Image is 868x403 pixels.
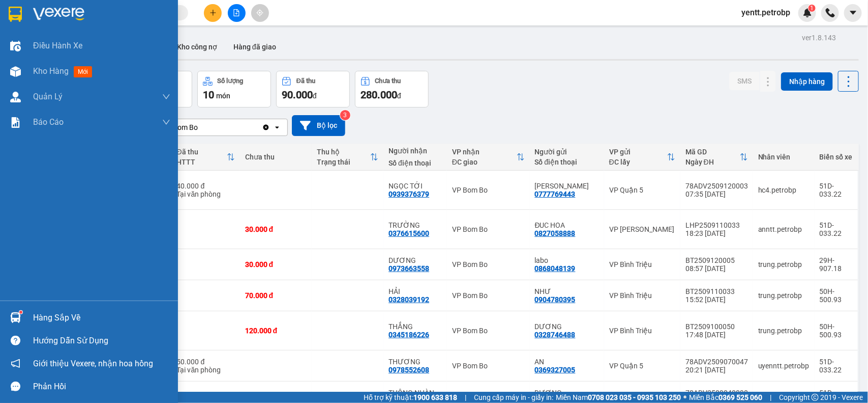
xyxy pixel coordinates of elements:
[218,77,244,85] div: Số lượng
[770,392,771,403] span: |
[11,336,20,345] span: question-circle
[685,264,748,273] div: 08:57 [DATE]
[452,327,525,335] div: VP Bom Bo
[685,158,740,166] div: Ngày ĐH
[162,118,170,126] span: down
[685,389,748,397] div: 78ADV2509040090
[452,186,525,194] div: VP Bom Bo
[388,295,429,304] div: 0328039192
[397,92,401,100] span: đ
[802,32,836,43] div: ver 1.8.143
[535,331,576,339] div: 0328746488
[388,358,442,366] div: THƯƠNG
[9,9,72,33] div: VP Bom Bo
[209,9,217,16] span: plus
[452,291,525,300] div: VP Bom Bo
[245,225,307,233] div: 30.000 đ
[74,66,92,77] span: mới
[535,148,599,156] div: Người gửi
[388,190,429,198] div: 0939376379
[177,358,235,366] div: 50.000 đ
[10,66,21,77] img: warehouse-icon
[276,71,350,108] button: Đã thu90.000đ
[535,190,576,198] div: 0777769443
[388,229,429,237] div: 0376615600
[9,33,72,45] div: LAI
[609,148,667,156] div: VP gửi
[474,392,553,403] span: Cung cấp máy in - giấy in:
[197,71,271,108] button: Số lượng10món
[216,92,230,100] span: món
[758,327,810,335] div: trung.petrobp
[609,260,675,268] div: VP Bình Triệu
[228,4,246,22] button: file-add
[199,122,200,132] input: Selected VP Bom Bo.
[33,39,82,52] span: Điều hành xe
[758,291,810,300] div: trung.petrobp
[388,182,442,190] div: NGỌC TỚI
[803,8,812,17] img: icon-new-feature
[273,123,281,131] svg: open
[535,358,599,366] div: AN
[781,72,833,91] button: Nhập hàng
[609,158,667,166] div: ĐC lấy
[535,182,599,190] div: QUỲNH NHƯ
[388,264,429,273] div: 0973663558
[812,394,819,401] span: copyright
[452,362,525,370] div: VP Bom Bo
[8,66,74,78] div: 50.000
[256,9,263,16] span: aim
[292,115,345,136] button: Bộ lọc
[33,66,69,76] span: Kho hàng
[609,225,675,233] div: VP [PERSON_NAME]
[388,287,442,295] div: HẢI
[317,148,370,156] div: Thu hộ
[388,389,442,397] div: THÔNG NHÀN
[162,122,198,132] div: VP Bom Bo
[312,144,383,171] th: Toggle SortBy
[9,10,24,20] span: Gửi:
[452,260,525,268] div: VP Bom Bo
[388,323,442,331] div: THẮNG
[758,260,810,268] div: trung.petrobp
[604,144,680,171] th: Toggle SortBy
[820,358,853,374] div: 51D-033.22
[758,362,810,370] div: uyenntt.petrobp
[79,9,148,33] div: VP Đồng Xoài
[33,379,170,394] div: Phản hồi
[535,256,599,264] div: labo
[810,5,814,12] span: 1
[452,225,525,233] div: VP Bom Bo
[313,92,317,100] span: đ
[465,392,466,403] span: |
[685,358,748,366] div: 78ADV2509070047
[33,90,63,103] span: Quản Lý
[535,323,599,331] div: DƯƠNG
[452,158,517,166] div: ĐC giao
[203,89,214,101] span: 10
[535,389,599,397] div: DƯƠNG
[535,229,576,237] div: 0827058888
[177,148,227,156] div: Đã thu
[820,182,853,198] div: 51D-033.22
[10,312,21,323] img: warehouse-icon
[685,190,748,198] div: 07:35 [DATE]
[19,311,22,314] sup: 1
[685,229,748,237] div: 18:23 [DATE]
[245,327,307,335] div: 120.000 đ
[685,331,748,339] div: 17:48 [DATE]
[535,221,599,229] div: ĐUC HOA
[262,123,270,131] svg: Clear value
[758,153,810,161] div: Nhân viên
[388,159,442,167] div: Số điện thoại
[685,256,748,264] div: BT2509120005
[556,392,681,403] span: Miền Nam
[79,33,148,45] div: HẰNG
[680,144,753,171] th: Toggle SortBy
[245,153,307,161] div: Chưa thu
[33,310,170,326] div: Hàng sắp về
[809,5,816,12] sup: 1
[388,221,442,229] div: TRƯỜNG
[685,182,748,190] div: 78ADV2509120003
[10,117,21,128] img: solution-icon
